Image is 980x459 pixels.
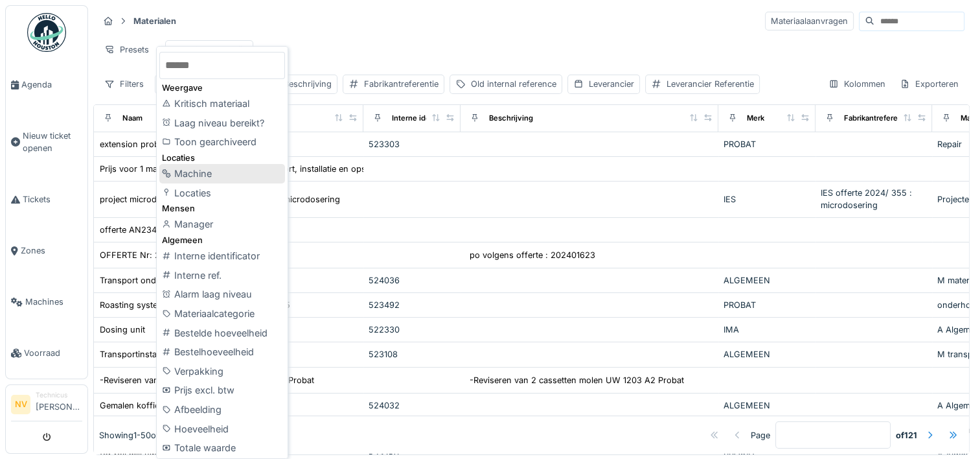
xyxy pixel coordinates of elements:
span: Machines [25,296,82,308]
div: PROBAT [724,299,810,311]
div: project microdosering IES offerte 2024/ 355 : microdosering [100,193,340,206]
div: extension probat R3 [100,138,179,150]
div: Locaties [159,183,285,203]
div: Weergave [159,82,285,94]
div: Materiaalaanvragen [765,12,854,30]
div: IES [724,193,810,206]
div: ALGEMEEN [724,348,810,360]
div: ALGEMEEN [724,274,810,287]
div: Bestelhoeveelheid [159,342,285,362]
span: Zones [21,244,82,257]
div: Toon gearchiveerd [159,132,285,152]
span: Agenda [21,78,82,91]
div: Filters [98,75,150,93]
div: Merk [747,113,764,124]
div: Page [751,429,770,441]
div: Dosing unit [100,324,145,336]
div: 522330 [369,324,455,336]
div: ALGEMEEN [724,399,810,412]
div: Kolommen [823,75,891,93]
strong: of 121 [896,429,917,441]
div: Naam [122,113,142,124]
span: Nieuw ticket openen [23,130,82,154]
div: 523108 [369,348,455,360]
div: OFFERTE Nr: 202401623 [100,249,199,261]
div: offerte AN23421-1 [100,224,172,236]
div: -Reviseren van 2 cassetten molen UW 1203 A2 Probat [100,374,314,386]
div: Kritisch materiaal [159,94,285,113]
div: Leverancier Referentie [667,78,754,90]
div: po volgens offerte : 202401623 [470,249,595,261]
li: [PERSON_NAME] [36,390,82,418]
img: Badge_color-CXgf-gQk.svg [27,13,66,52]
div: Interne identificator [159,246,285,266]
div: Leverancier [589,78,634,90]
div: Verpakking [159,362,285,381]
div: Afbeelding [159,400,285,419]
div: Presets [98,40,155,59]
div: IMA [724,324,810,336]
div: Fabrikantreferentie [844,113,911,124]
div: Locaties [159,152,285,164]
div: Laag niveau bereikt? [159,113,285,133]
div: Roasting system RZ 4000/96-Comm.: 97/40065 [100,299,290,311]
div: Totale waarde [159,438,285,458]
div: Alarm laag niveau [159,285,285,304]
div: 523492 [369,299,455,311]
div: Interne ref. [159,266,285,285]
div: opzoeken magazijn [171,43,247,56]
div: Beschrijving [489,113,533,124]
div: PROBAT [724,138,810,150]
div: 524032 [369,399,455,412]
div: Transportinstallatie volgens offerte 2201803 [100,348,274,360]
div: Transport onderdelen voor L58 volgens [100,274,257,287]
div: Hoeveelheid [159,419,285,439]
div: Manager [159,215,285,234]
div: Gemalen koffie transport onderdelen [100,399,245,412]
div: -Reviseren van 2 cassetten molen UW 1203 A2 Probat [470,374,684,386]
div: Algemeen [159,234,285,246]
div: IES offerte 2024/ 355 : microdosering [821,187,927,211]
div: Beschrijving [284,78,332,90]
div: Interne identificator [392,113,462,124]
div: Fabrikantreferentie [364,78,439,90]
div: Mensen [159,202,285,215]
div: Prijs excl. btw [159,381,285,400]
div: Exporteren [894,75,964,93]
div: Showing 1 - 50 of 6027 [99,429,179,441]
div: Prijs voor 1 machine, inclusief UR10 CB, transport, installatie en opstart: [100,163,382,175]
div: 523303 [369,138,455,150]
div: Materiaalcategorie [159,304,285,324]
div: Bestelde hoeveelheid [159,324,285,343]
span: Voorraad [24,347,82,359]
div: Technicus [36,390,82,400]
div: Machine [159,164,285,183]
div: 524036 [369,274,455,287]
span: Tickets [23,193,82,206]
strong: Materialen [128,15,181,27]
div: Old internal reference [471,78,556,90]
li: NV [11,395,30,414]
